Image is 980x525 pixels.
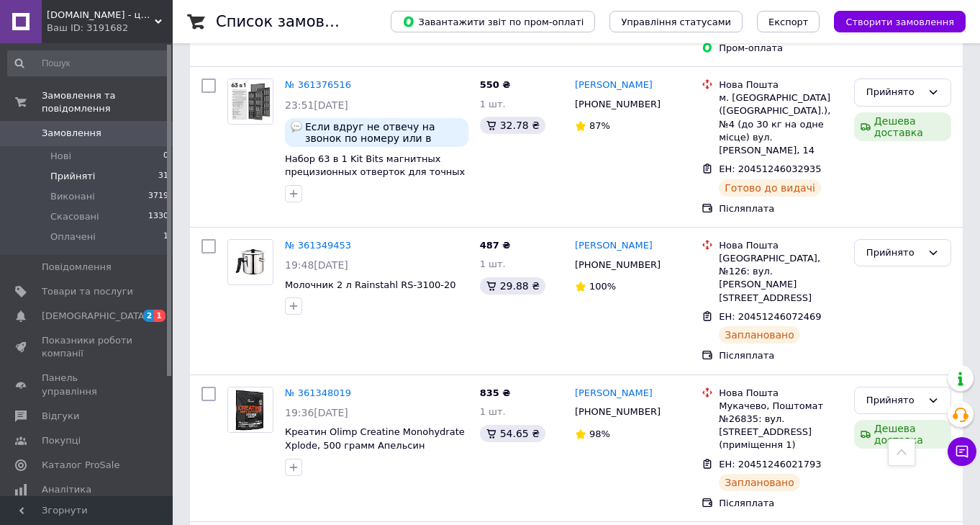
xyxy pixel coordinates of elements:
[158,170,168,183] span: 31
[227,78,273,125] a: Фото товару
[148,210,168,223] span: 1330
[42,459,119,472] span: Каталог ProSale
[834,11,966,32] button: Створити замовлення
[285,407,348,418] span: 19:36[DATE]
[42,310,148,323] span: [DEMOGRAPHIC_DATA]
[285,259,348,271] span: 19:48[DATE]
[480,79,511,90] span: 550 ₴
[589,281,616,292] span: 100%
[285,153,465,205] a: Набор 63 в 1 Kit Bits магнитных прецизионных отверток для точных работ, мелкого ремонта в [GEOGRA...
[47,9,155,22] span: Tehnomagaz.com.ua - це передовий інтернет-магазин, спеціалізуючийся на продажу техніки
[391,11,595,32] button: Завантажити звіт по пром-оплаті
[42,434,81,447] span: Покупці
[143,310,155,322] span: 2
[719,179,821,197] div: Готово до видачі
[402,15,584,28] span: Завантажити звіт по пром-оплаті
[227,387,273,433] a: Фото товару
[42,127,101,140] span: Замовлення
[50,170,95,183] span: Прийняті
[719,311,821,322] span: ЕН: 20451246072469
[47,22,173,35] div: Ваш ID: 3191682
[163,230,168,243] span: 1
[228,247,273,277] img: Фото товару
[285,99,348,111] span: 23:51[DATE]
[227,239,273,285] a: Фото товару
[216,13,362,30] h1: Список замовлень
[866,393,922,408] div: Прийнято
[285,240,351,251] a: № 361349453
[50,190,95,203] span: Виконані
[163,150,168,163] span: 0
[866,85,922,100] div: Прийнято
[285,387,351,398] a: № 361348019
[285,279,456,290] a: Молочник 2 л Rainstahl RS-3100-20
[589,428,610,439] span: 98%
[480,99,506,109] span: 1 шт.
[854,420,951,449] div: Дешева доставка
[719,252,843,305] div: [GEOGRAPHIC_DATA], №126: вул. [PERSON_NAME][STREET_ADDRESS]
[42,372,133,398] span: Панель управління
[480,240,511,251] span: 487 ₴
[719,474,800,491] div: Заплановано
[480,406,506,417] span: 1 шт.
[719,400,843,452] div: Мукачево, Поштомат №26835: вул. [STREET_ADDRESS] (приміщення 1)
[820,16,966,27] a: Створити замовлення
[719,326,800,344] div: Заплановано
[719,91,843,157] div: м. [GEOGRAPHIC_DATA] ([GEOGRAPHIC_DATA].), №4 (до 30 кг на одне місце) вул. [PERSON_NAME], 14
[854,112,951,141] div: Дешева доставка
[42,285,133,298] span: Товари та послуги
[228,80,273,122] img: Фото товару
[42,410,79,423] span: Відгуки
[719,202,843,215] div: Післяплата
[7,50,170,76] input: Пошук
[480,277,545,295] div: 29.88 ₴
[291,121,302,133] img: :speech_balloon:
[845,17,954,27] span: Створити замовлення
[572,403,663,421] div: [PHONE_NUMBER]
[148,190,168,203] span: 3719
[575,78,653,92] a: [PERSON_NAME]
[719,349,843,362] div: Післяплата
[719,459,821,470] span: ЕН: 20451246021793
[589,120,610,131] span: 87%
[480,117,545,134] div: 32.78 ₴
[575,239,653,253] a: [PERSON_NAME]
[228,387,273,432] img: Фото товару
[948,437,976,466] button: Чат з покупцем
[480,387,511,398] span: 835 ₴
[719,497,843,510] div: Післяплата
[621,17,731,27] span: Управління статусами
[572,95,663,114] div: [PHONE_NUMBER]
[42,334,133,360] span: Показники роботи компанії
[42,89,173,115] span: Замовлення та повідомлення
[480,425,545,442] div: 54.65 ₴
[50,230,96,243] span: Оплачені
[757,11,820,32] button: Експорт
[42,261,112,274] span: Повідомлення
[480,259,506,269] span: 1 шт.
[719,387,843,400] div: Нова Пошта
[719,42,843,55] div: Пром-оплата
[768,17,809,27] span: Експорт
[285,426,465,451] a: Креатин Olimp Creatine Monohydrate Xplode, 500 грамм Апельсин
[719,78,843,91] div: Нова Пошта
[575,387,653,400] a: [PERSON_NAME]
[42,483,91,496] span: Аналітика
[305,121,463,144] span: Если вдруг не отвечу на звонок по номеру или в вайбере, отправляйте всё равно, я заберу. Замовлен...
[285,79,351,90] a: № 361376516
[719,163,821,174] span: ЕН: 20451246032935
[719,239,843,252] div: Нова Пошта
[50,210,99,223] span: Скасовані
[154,310,165,322] span: 1
[609,11,743,32] button: Управління статусами
[866,246,922,261] div: Прийнято
[572,256,663,274] div: [PHONE_NUMBER]
[50,150,71,163] span: Нові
